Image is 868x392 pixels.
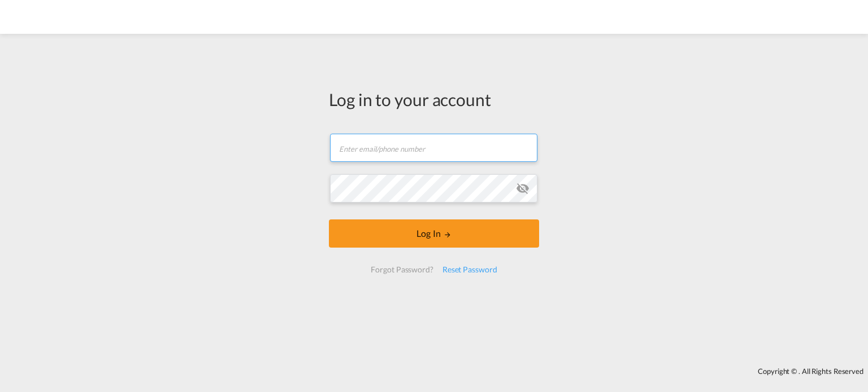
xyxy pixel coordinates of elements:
div: Forgot Password? [366,259,437,280]
button: LOGIN [329,219,539,248]
div: Log in to your account [329,87,539,111]
md-icon: icon-eye-off [516,182,530,195]
div: Reset Password [438,259,502,280]
input: Enter email/phone number [330,134,537,162]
